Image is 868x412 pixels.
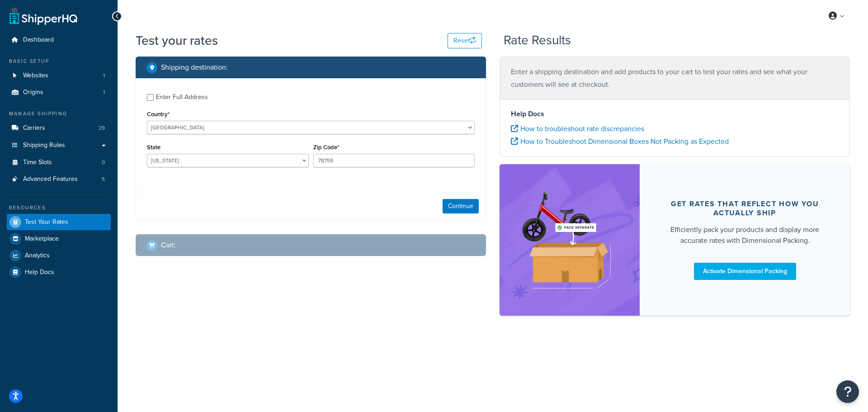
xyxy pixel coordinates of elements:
[23,72,48,80] span: Websites
[23,159,52,166] span: Time Slots
[25,218,68,226] span: Test Your Rates
[443,199,479,213] button: Continue
[102,159,105,166] span: 0
[161,241,176,249] h2: Cart :
[7,32,111,48] a: Dashboard
[7,67,111,84] a: Websites1
[23,142,65,149] span: Shipping Rules
[147,111,170,118] label: Country*
[7,110,111,118] div: Manage Shipping
[7,120,111,137] a: Carriers29
[25,252,50,260] span: Analytics
[7,137,111,154] a: Shipping Rules
[23,36,54,44] span: Dashboard
[448,33,482,48] button: Reset
[661,199,828,218] div: Get rates that reflect how you actually ship
[661,224,828,246] div: Efficiently pack your products and display more accurate rates with Dimensional Packing.
[511,66,839,91] p: Enter a shipping destination and add products to your cart to test your rates and see what your c...
[147,144,160,151] label: State
[23,124,45,132] span: Carriers
[694,263,796,280] a: Activate Dimensional Packing
[511,136,729,147] a: How to Troubleshoot Dimensional Boxes Not Packing as Expected
[156,91,208,104] div: Enter Full Address
[99,124,105,132] span: 29
[136,32,218,49] h1: Test your rates
[7,171,111,188] li: Advanced Features
[7,247,111,264] a: Analytics
[7,154,111,171] li: Time Slots
[511,123,644,134] a: How to troubleshoot rate discrepancies
[7,231,111,247] a: Marketplace
[513,178,626,302] img: feature-image-dim-d40ad3071a2b3c8e08177464837368e35600d3c5e73b18a22c1e4bb210dc32ac.png
[25,269,54,276] span: Help Docs
[23,175,78,183] span: Advanced Features
[7,204,111,212] div: Resources
[836,380,859,403] button: Open Resource Center
[504,33,571,47] h2: Rate Results
[25,235,59,243] span: Marketplace
[103,72,105,80] span: 1
[313,144,339,151] label: Zip Code*
[7,57,111,65] div: Basic Setup
[7,84,111,101] a: Origins1
[7,214,111,230] a: Test Your Rates
[7,120,111,137] li: Carriers
[511,109,839,119] h4: Help Docs
[102,175,105,183] span: 5
[7,171,111,188] a: Advanced Features5
[161,63,228,71] h2: Shipping destination :
[147,94,154,101] input: Enter Full Address
[7,67,111,84] li: Websites
[7,154,111,171] a: Time Slots0
[7,264,111,280] a: Help Docs
[7,84,111,101] li: Origins
[103,89,105,96] span: 1
[23,89,43,96] span: Origins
